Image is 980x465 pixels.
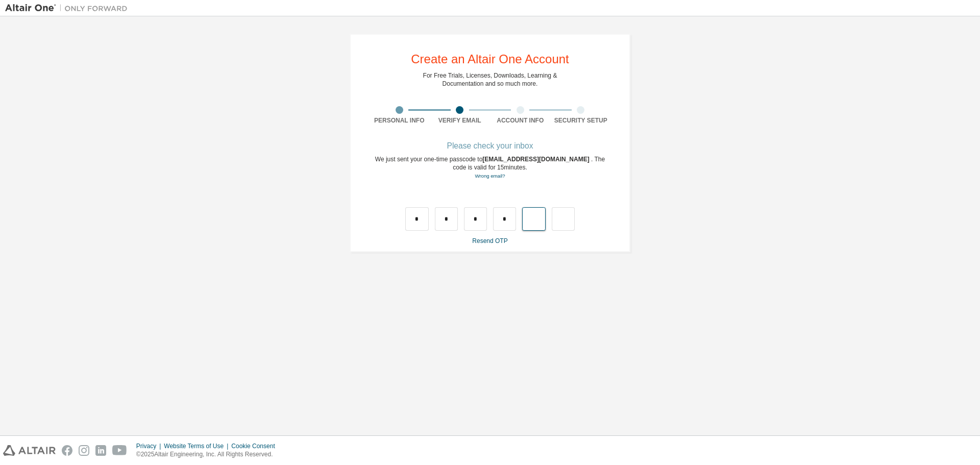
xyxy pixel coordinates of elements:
[490,116,551,125] div: Account Info
[79,445,89,456] img: instagram.svg
[3,445,56,456] img: altair_logo.svg
[472,237,507,244] a: Resend OTP
[95,445,106,456] img: linkedin.svg
[369,155,611,180] div: We just sent your one-time passcode to . The code is valid for 15 minutes.
[430,116,491,125] div: Verify Email
[231,442,281,450] div: Cookie Consent
[551,116,611,125] div: Security Setup
[369,143,611,149] div: Please check your inbox
[5,3,133,13] img: Altair One
[164,442,231,450] div: Website Terms of Use
[482,156,591,163] span: [EMAIL_ADDRESS][DOMAIN_NAME]
[136,450,281,459] p: © 2025 Altair Engineering, Inc. All Rights Reserved.
[475,173,505,179] a: Go back to the registration form
[112,445,127,456] img: youtube.svg
[411,53,569,65] div: Create an Altair One Account
[423,71,557,88] div: For Free Trials, Licenses, Downloads, Learning & Documentation and so much more.
[369,116,430,125] div: Personal Info
[62,445,72,456] img: facebook.svg
[136,442,164,450] div: Privacy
